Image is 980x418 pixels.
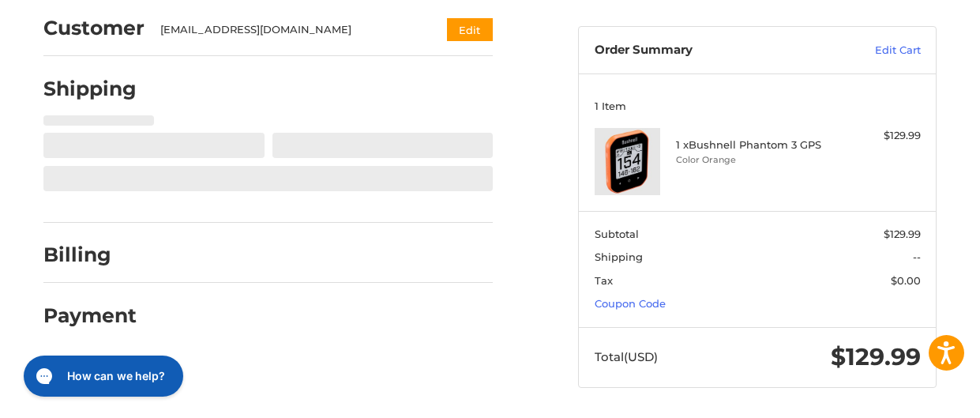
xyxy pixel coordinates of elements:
[839,128,920,144] div: $129.99
[676,153,835,167] li: Color Orange
[595,228,639,240] span: Subtotal
[447,18,493,41] button: Edit
[160,22,417,38] div: [EMAIL_ADDRESS][DOMAIN_NAME]
[43,243,136,267] h2: Billing
[595,274,613,287] span: Tax
[884,228,921,240] span: $129.99
[913,250,921,263] span: --
[595,100,921,112] h3: 1 Item
[676,138,835,151] h4: 1 x Bushnell Phantom 3 GPS
[817,43,921,58] a: Edit Cart
[16,350,188,402] iframe: Gorgias live chat messenger
[595,250,643,263] span: Shipping
[595,297,666,310] a: Coupon Code
[595,349,658,364] span: Total (USD)
[595,43,817,58] h3: Order Summary
[43,303,137,328] h2: Payment
[891,274,921,287] span: $0.00
[43,16,145,40] h2: Customer
[831,342,921,371] span: $129.99
[43,77,137,101] h2: Shipping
